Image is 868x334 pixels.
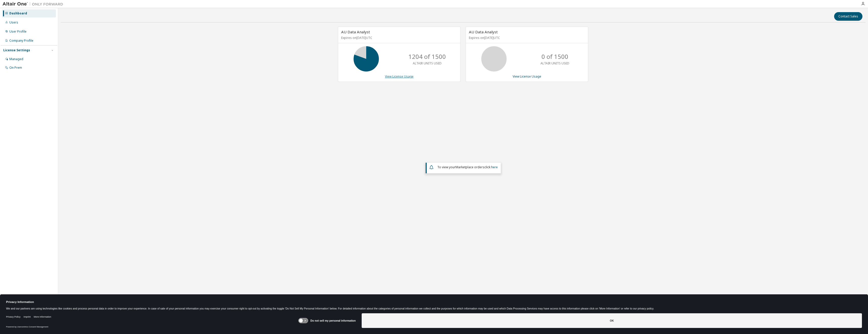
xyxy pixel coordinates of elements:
p: 1204 of 1500 [408,52,446,61]
p: 0 of 1500 [541,52,568,61]
span: AU Data Analyst [341,29,370,34]
p: Expires on [DATE] UTC [341,36,456,40]
div: License Settings [3,48,30,52]
img: Altair One [3,2,66,7]
div: User Profile [9,30,27,34]
span: To view your click [437,165,498,169]
p: ALTAIR UNITS USED [540,61,569,65]
div: Dashboard [9,11,27,15]
div: Users [9,20,18,25]
div: Company Profile [9,39,33,43]
a: View License Usage [513,74,541,79]
span: AU Data Analyst [469,29,498,34]
div: On Prem [9,66,22,70]
a: here [491,165,498,169]
em: Marketplace orders [455,165,484,169]
a: View License Usage [385,74,414,79]
div: Managed [9,57,23,61]
p: ALTAIR UNITS USED [413,61,442,65]
p: Expires on [DATE] UTC [469,36,584,40]
button: Contact Sales [834,12,862,21]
